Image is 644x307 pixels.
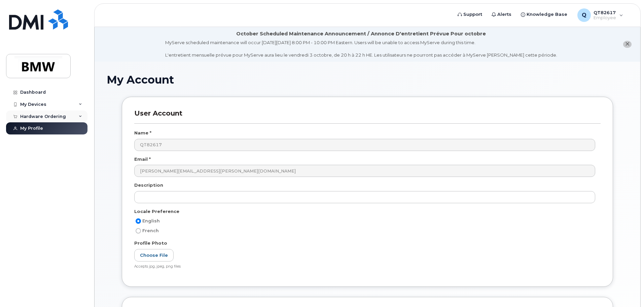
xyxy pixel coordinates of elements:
[142,228,159,233] span: French
[134,109,601,124] h3: User Account
[134,264,595,269] div: Accepts jpg, jpeg, png files
[615,278,639,302] iframe: Messenger Launcher
[134,156,151,162] label: Email *
[134,240,167,246] label: Profile Photo
[136,228,141,234] input: French
[136,218,141,224] input: English
[107,74,628,86] h1: My Account
[134,182,163,188] label: Description
[623,41,632,48] button: close notification
[134,130,151,136] label: Name *
[142,218,160,223] span: English
[134,249,174,262] label: Choose File
[236,30,486,37] div: October Scheduled Maintenance Announcement / Annonce D'entretient Prévue Pour octobre
[165,39,557,58] div: MyServe scheduled maintenance will occur [DATE][DATE] 8:00 PM - 10:00 PM Eastern. Users will be u...
[134,208,179,215] label: Locale Preference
